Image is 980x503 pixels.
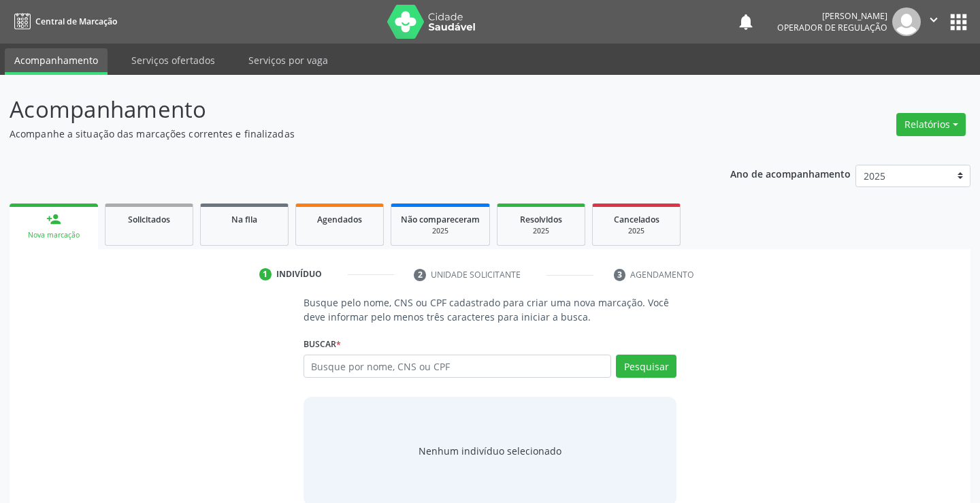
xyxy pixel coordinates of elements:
[304,295,677,324] p: Busque pelo nome, CNS ou CPF cadastrado para criar uma nova marcação. Você deve informar pelo men...
[317,214,362,225] span: Agendados
[10,10,117,33] a: Central de Marcação
[10,127,682,141] p: Acompanhe a situação das marcações correntes e finalizadas
[947,10,970,34] button: apps
[122,48,225,72] a: Serviços ofertados
[896,113,966,136] button: Relatórios
[921,7,947,36] button: 
[401,226,480,236] div: 2025
[401,214,480,225] span: Não compareceram
[602,226,670,236] div: 2025
[239,48,338,72] a: Serviços por vaga
[730,165,851,182] p: Ano de acompanhamento
[231,214,257,225] span: Na fila
[892,7,921,36] img: img
[128,214,170,225] span: Solicitados
[19,230,88,240] div: Nova marcação
[777,22,887,33] span: Operador de regulação
[520,214,562,225] span: Resolvidos
[736,12,755,31] button: notifications
[46,212,61,227] div: person_add
[614,214,659,225] span: Cancelados
[304,334,341,355] label: Buscar
[5,48,108,75] a: Acompanhamento
[777,10,887,22] div: [PERSON_NAME]
[616,355,676,378] button: Pesquisar
[507,226,575,236] div: 2025
[35,16,117,27] span: Central de Marcação
[276,268,322,280] div: Indivíduo
[926,12,941,27] i: 
[10,93,682,127] p: Acompanhamento
[259,268,272,280] div: 1
[419,444,561,458] div: Nenhum indivíduo selecionado
[304,355,612,378] input: Busque por nome, CNS ou CPF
